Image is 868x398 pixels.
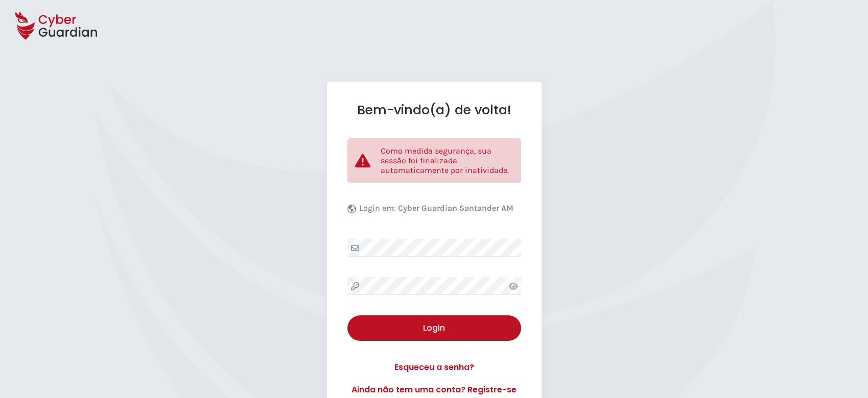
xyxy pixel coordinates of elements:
[398,203,513,213] b: Cyber Guardian Santander AM
[347,361,521,374] a: Esqueceu a senha?
[347,102,521,118] h1: Bem-vindo(a) de volta!
[359,203,513,218] p: Login em:
[381,146,513,175] p: Como medida segurança, sua sessão foi finalizada automaticamente por inatividade.
[355,322,513,334] div: Login
[347,384,521,396] a: Ainda não tem uma conta? Registre-se
[347,315,521,341] button: Login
